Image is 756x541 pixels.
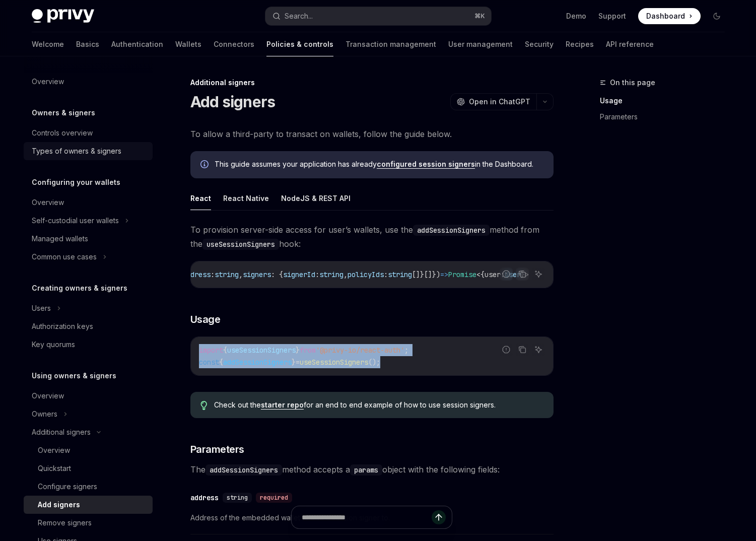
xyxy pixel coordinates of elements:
div: Search... [285,10,313,22]
a: Parameters [600,109,733,125]
a: configured session signers [377,160,475,169]
span: : { [271,270,283,279]
a: Remove signers [24,514,153,532]
span: : [384,270,388,279]
span: { [223,346,227,355]
a: Types of owners & signers [24,142,153,160]
span: policyIds [348,270,384,279]
span: } [292,358,296,367]
div: Overview [32,196,64,209]
span: User [505,270,521,279]
span: (); [368,358,380,367]
button: Toggle dark mode [709,8,725,24]
button: React Native [223,186,269,210]
div: Additional signers [32,426,91,438]
button: Copy the contents from the code block [516,267,529,281]
div: Remove signers [38,517,92,529]
h1: Add signers [190,93,276,111]
a: Transaction management [346,32,436,56]
span: addSessionSigners [223,358,292,367]
div: Overview [32,76,64,88]
a: Security [525,32,554,56]
h5: Owners & signers [32,107,95,119]
span: import [199,346,223,355]
span: signers [243,270,271,279]
h5: Configuring your wallets [32,176,120,188]
h5: Using owners & signers [32,370,116,382]
span: > [525,270,529,279]
a: User management [448,32,513,56]
div: required [256,493,292,503]
img: dark logo [32,9,94,23]
a: Welcome [32,32,64,56]
div: Types of owners & signers [32,145,121,157]
span: ⌘ K [474,12,485,20]
span: Dashboard [646,11,685,21]
span: from [300,346,316,355]
code: addSessionSigners [205,464,282,476]
div: Additional signers [190,78,554,88]
a: Managed wallets [24,230,153,248]
a: Wallets [175,32,201,56]
div: Configure signers [38,481,97,493]
div: address [190,493,219,503]
span: Promise [448,270,476,279]
button: React [190,186,211,210]
span: const [199,358,219,367]
div: Owners [32,408,57,420]
div: Quickstart [38,462,71,475]
span: , [343,270,348,279]
button: Report incorrect code [500,267,513,281]
div: Add signers [38,499,80,511]
span: To provision server-side access for user’s wallets, use the method from the hook: [190,223,554,251]
a: Controls overview [24,124,153,142]
span: user [485,270,501,279]
a: Usage [600,93,733,109]
div: Key quorums [32,339,75,351]
span: This guide assumes your application has already in the Dashboard. [215,159,543,169]
span: , [239,270,243,279]
span: : [315,270,319,279]
span: The method accepts a object with the following fields: [190,462,554,477]
a: Dashboard [638,8,701,24]
span: = [296,358,300,367]
span: Parameters [190,442,244,456]
code: useSessionSigners [202,239,279,250]
a: Quickstart [24,459,153,478]
span: []}[]}) [412,270,440,279]
span: Check out the for an end to end example of how to use session signers. [214,400,543,410]
span: To allow a third-party to transact on wallets, follow the guide below. [190,127,554,141]
button: NodeJS & REST API [281,186,351,210]
a: starter repo [261,400,304,410]
div: Controls overview [32,127,93,139]
div: Managed wallets [32,233,88,245]
span: string [319,270,343,279]
span: { [219,358,223,367]
button: Search...⌘K [265,7,491,25]
span: : [211,270,215,279]
a: Policies & controls [266,32,333,56]
a: Configure signers [24,478,153,496]
button: Open in ChatGPT [450,93,536,110]
svg: Tip [200,401,208,410]
span: } [296,346,300,355]
a: Overview [24,193,153,212]
span: => [440,270,448,279]
button: Ask AI [532,267,545,281]
div: Common use cases [32,251,97,263]
div: Users [32,302,51,314]
a: Overview [24,387,153,405]
button: Send message [432,510,446,524]
span: ; [404,346,408,355]
div: Authorization keys [32,320,93,332]
a: Authorization keys [24,317,153,335]
a: Connectors [214,32,254,56]
a: Support [598,11,626,21]
h5: Creating owners & signers [32,282,127,294]
span: useSessionSigners [300,358,368,367]
span: signerId [283,270,315,279]
a: Demo [566,11,586,21]
a: Overview [24,441,153,459]
div: Overview [32,390,64,402]
code: params [350,464,382,476]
